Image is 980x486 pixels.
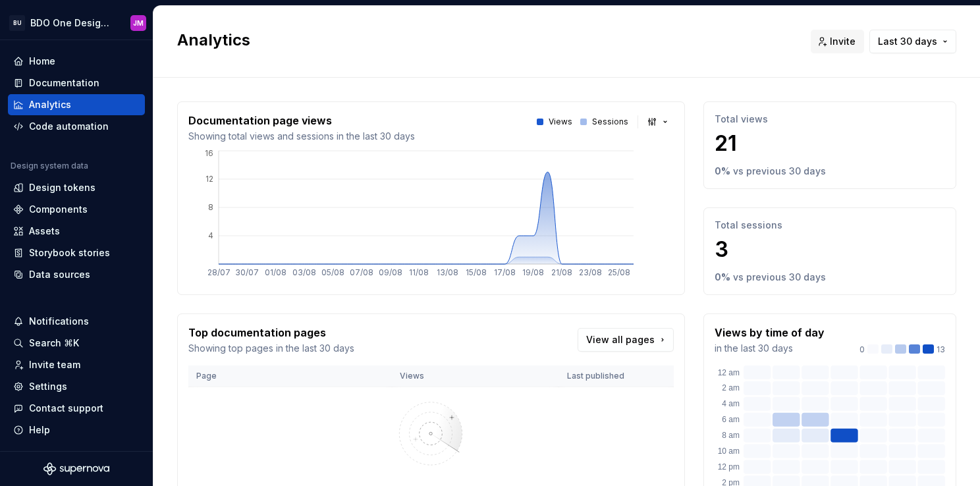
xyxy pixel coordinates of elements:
a: Code automation [8,116,145,137]
button: Last 30 days [869,30,956,53]
button: Search ⌘K [8,333,145,354]
tspan: 16 [205,148,213,158]
text: 12 pm [717,462,739,472]
button: BUBDO One Design SystemJM [3,9,150,37]
a: Documentation [8,72,145,94]
div: Data sources [29,268,90,281]
p: Showing top pages in the last 30 days [188,342,354,355]
a: Home [8,51,145,72]
a: Invite team [8,354,145,375]
button: Invite [811,30,864,53]
p: Top documentation pages [188,325,354,340]
tspan: 09/08 [379,267,402,277]
p: 0 [859,344,865,355]
div: Components [29,203,88,216]
a: Settings [8,376,145,397]
button: Contact support [8,398,145,419]
div: BU [9,15,25,31]
div: Help [29,423,50,437]
div: Design tokens [29,181,95,194]
th: Page [188,365,392,387]
div: JM [133,18,144,28]
div: Invite team [29,358,80,371]
tspan: 21/08 [551,267,572,277]
p: Documentation page views [188,113,415,128]
p: Sessions [592,117,628,127]
a: Design tokens [8,177,145,198]
div: Notifications [29,315,89,328]
text: 8 am [722,431,740,440]
p: Total views [715,113,945,126]
tspan: 28/07 [207,267,231,277]
p: Views [549,117,572,127]
div: Storybook stories [29,246,110,259]
tspan: 03/08 [292,267,316,277]
div: 13 [859,344,945,355]
tspan: 4 [208,230,213,240]
span: View all pages [586,333,655,346]
p: Total sessions [715,219,945,232]
tspan: 01/08 [265,267,286,277]
div: Contact support [29,402,103,415]
p: 0 % [715,165,730,178]
a: Assets [8,221,145,242]
button: Help [8,419,145,441]
p: 3 [715,236,945,263]
tspan: 13/08 [437,267,458,277]
p: Views by time of day [715,325,825,340]
button: Notifications [8,311,145,332]
tspan: 23/08 [579,267,602,277]
div: Analytics [29,98,71,111]
p: in the last 30 days [715,342,825,355]
span: Invite [830,35,856,48]
p: vs previous 30 days [733,271,826,284]
a: Components [8,199,145,220]
text: 6 am [722,415,740,424]
p: 0 % [715,271,730,284]
tspan: 19/08 [522,267,544,277]
h2: Analytics [177,30,795,51]
div: Assets [29,225,60,238]
text: 4 am [722,399,740,408]
span: Last 30 days [878,35,937,48]
tspan: 15/08 [466,267,487,277]
th: Views [392,365,558,387]
tspan: 30/07 [235,267,259,277]
a: Data sources [8,264,145,285]
tspan: 05/08 [321,267,344,277]
div: BDO One Design System [30,16,115,30]
div: Documentation [29,76,99,90]
tspan: 12 [205,174,213,184]
p: Showing total views and sessions in the last 30 days [188,130,415,143]
tspan: 07/08 [350,267,373,277]
text: 2 am [722,383,740,392]
div: Search ⌘K [29,337,79,350]
tspan: 8 [208,202,213,212]
a: Analytics [8,94,145,115]
svg: Supernova Logo [43,462,109,475]
tspan: 11/08 [409,267,429,277]
th: Last published [559,365,674,387]
div: Design system data [11,161,88,171]
text: 12 am [717,368,739,377]
p: 21 [715,130,945,157]
div: Settings [29,380,67,393]
div: Home [29,55,55,68]
text: 10 am [717,446,739,456]
p: vs previous 30 days [733,165,826,178]
a: Storybook stories [8,242,145,263]
tspan: 25/08 [608,267,630,277]
tspan: 17/08 [494,267,516,277]
div: Code automation [29,120,109,133]
a: View all pages [578,328,674,352]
